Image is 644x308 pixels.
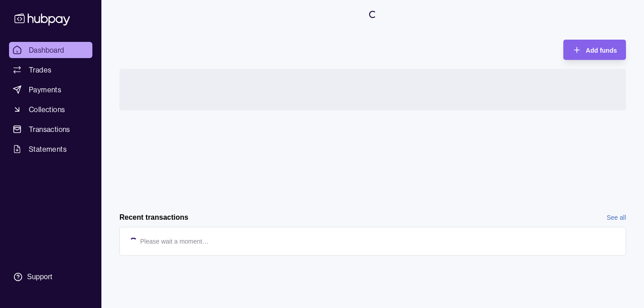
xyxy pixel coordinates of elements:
[29,104,65,115] span: Collections
[9,101,92,118] a: Collections
[29,144,67,154] span: Statements
[29,64,51,75] span: Trades
[9,62,92,78] a: Trades
[607,213,626,222] a: See all
[586,47,617,54] span: Add funds
[9,82,92,98] a: Payments
[29,45,64,55] span: Dashboard
[9,42,92,58] a: Dashboard
[9,267,92,286] a: Support
[27,272,52,282] div: Support
[9,121,92,137] a: Transactions
[119,213,188,222] h2: Recent transactions
[563,40,626,60] button: Add funds
[140,236,209,246] p: Please wait a moment…
[29,84,61,95] span: Payments
[29,124,70,135] span: Transactions
[9,141,92,157] a: Statements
